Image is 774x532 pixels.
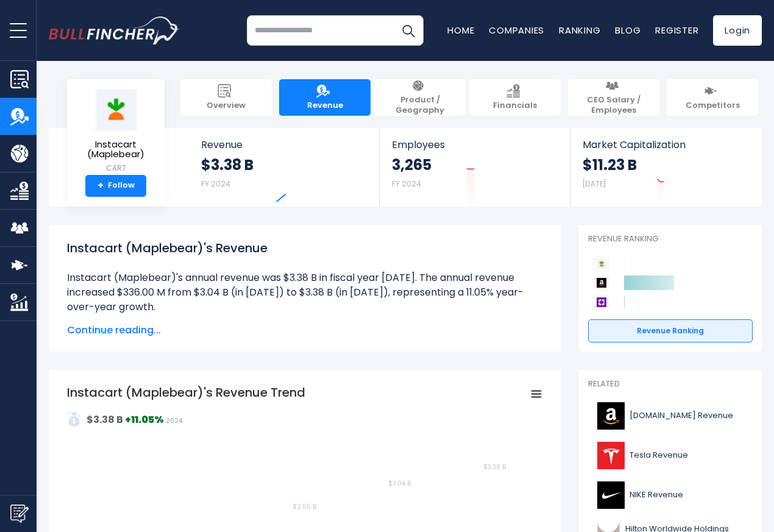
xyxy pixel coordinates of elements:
[67,323,542,338] span: Continue reading...
[595,481,626,509] img: NKE logo
[588,478,753,512] a: NIKE Revenue
[588,234,753,244] p: Revenue Ranking
[85,175,146,197] a: +Follow
[279,79,371,116] a: Revenue
[393,15,424,46] button: Search
[125,413,164,427] strong: +11.05%
[77,140,155,160] span: Instacart (Maplebear)
[49,16,180,44] a: Go to homepage
[594,275,609,290] img: Amazon.com competitors logo
[166,416,182,425] span: 2024
[588,399,753,433] a: [DOMAIN_NAME] Revenue
[98,180,104,191] strong: +
[595,442,626,469] img: TSLA logo
[667,79,758,116] a: Competitors
[201,155,254,174] strong: $3.38 B
[76,89,155,175] a: Instacart (Maplebear) CART
[570,128,761,207] a: Market Capitalization $11.23 B [DATE]
[447,24,474,37] a: Home
[293,502,316,511] text: $2.55 B
[87,413,123,427] strong: $3.38 B
[615,24,641,37] a: Blog
[483,463,506,472] text: $3.38 B
[588,319,753,342] a: Revenue Ranking
[489,24,544,37] a: Companies
[655,24,698,37] a: Register
[374,79,466,116] a: Product / Geography
[583,139,748,151] span: Market Capitalization
[493,101,537,111] span: Financials
[67,271,542,314] li: Instacart (Maplebear)'s annual revenue was $3.38 B in fiscal year [DATE]. The annual revenue incr...
[380,128,569,207] a: Employees 3,265 FY 2024
[392,139,557,151] span: Employees
[583,155,637,174] strong: $11.23 B
[388,479,411,488] text: $3.04 B
[392,155,431,174] strong: 3,265
[180,79,272,116] a: Overview
[67,384,305,401] tspan: Instacart (Maplebear)'s Revenue Trend
[594,295,609,310] img: Wayfair competitors logo
[189,128,380,207] a: Revenue $3.38 B FY 2024
[588,439,753,472] a: Tesla Revenue
[574,95,653,116] span: CEO Salary / Employees
[67,412,82,427] img: addasd
[307,101,343,111] span: Revenue
[686,101,740,111] span: Competitors
[380,95,460,116] span: Product / Geography
[559,24,600,37] a: Ranking
[49,16,180,44] img: bullfincher logo
[201,179,230,189] small: FY 2024
[201,139,367,151] span: Revenue
[392,179,421,189] small: FY 2024
[469,79,561,116] a: Financials
[594,257,609,271] img: Instacart (Maplebear) competitors logo
[713,15,762,46] a: Login
[583,179,606,189] small: [DATE]
[588,379,753,389] p: Related
[67,239,542,257] h1: Instacart (Maplebear)'s Revenue
[568,79,659,116] a: CEO Salary / Employees
[595,402,626,430] img: AMZN logo
[207,101,246,111] span: Overview
[77,163,155,174] small: CART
